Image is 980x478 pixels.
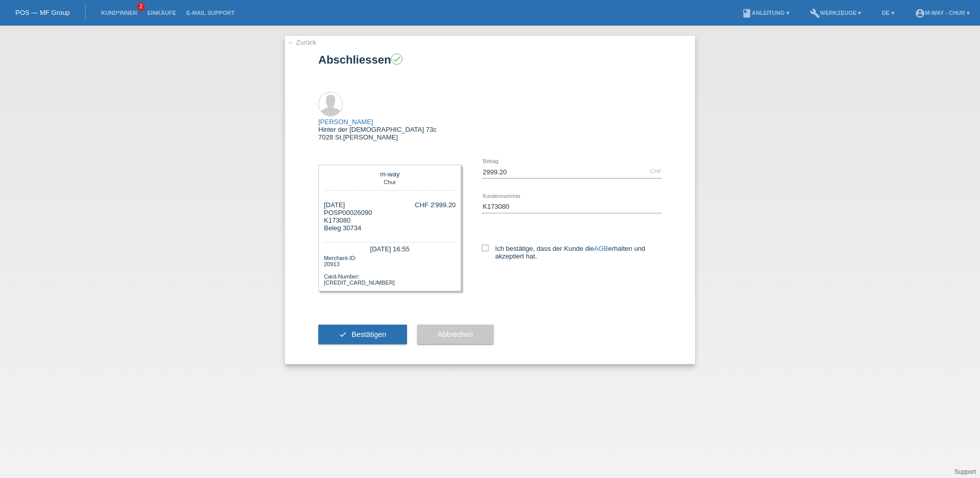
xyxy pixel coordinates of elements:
a: ← Zurück [288,38,316,46]
div: [DATE] POSP00026090 Beleg 30734 [324,201,372,232]
i: book [742,8,752,18]
a: Kund*innen [96,10,142,16]
button: Abbrechen [417,325,494,344]
div: Chur [326,178,453,185]
div: m-way [326,170,453,178]
a: [PERSON_NAME] [318,118,373,126]
i: check [339,330,347,338]
span: Bestätigen [352,330,386,338]
div: [DATE] 16:55 [324,242,456,254]
i: build [810,8,820,18]
a: buildWerkzeuge ▾ [805,10,867,16]
a: E-Mail Support [181,10,240,16]
label: Ich bestätige, dass der Kunde die erhalten und akzeptiert hat. [482,245,662,260]
div: CHF 2'999.20 [415,201,456,209]
a: AGB [594,245,608,252]
a: account_circlem-way - Chur ▾ [910,10,975,16]
div: Merchant-ID: 20913 Card-Number: [CREDIT_CARD_NUMBER] [324,254,456,286]
i: account_circle [915,8,925,18]
span: K173080 [324,216,351,224]
button: check Bestätigen [318,325,407,344]
a: DE ▾ [876,10,899,16]
div: CHF [650,168,662,174]
i: check [392,54,401,64]
a: bookAnleitung ▾ [737,10,794,16]
a: Einkäufe [142,10,181,16]
div: Hinter der [DEMOGRAPHIC_DATA] 73c 7028 St.[PERSON_NAME] [318,118,437,141]
span: Abbrechen [438,330,473,338]
a: Support [954,468,976,475]
span: 2 [137,3,145,11]
a: POS — MF Group [15,9,70,16]
h1: Abschliessen [318,53,662,66]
